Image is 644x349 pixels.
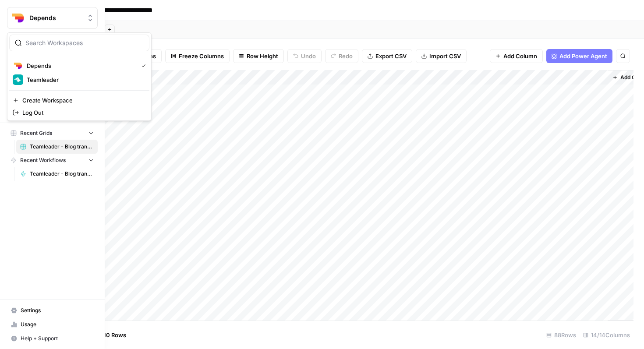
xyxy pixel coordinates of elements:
span: Recent Grids [20,129,52,137]
button: Export CSV [362,49,412,63]
span: Row Height [247,52,278,60]
span: Teamleader [27,75,142,84]
div: 88 Rows [543,328,580,342]
span: Log Out [22,108,142,117]
button: Help + Support [7,331,98,345]
span: Add Power Agent [559,52,607,60]
img: Depends Logo [13,60,23,71]
span: Depends [27,61,134,70]
a: Log Out [9,106,149,119]
button: Import CSV [416,49,467,63]
a: Teamleader - Blog translator - V3 [16,167,98,181]
button: Workspace: Depends [7,7,98,29]
button: Recent Grids [7,127,98,140]
span: Teamleader - Blog translator - V3 Grid [30,143,94,151]
button: Row Height [233,49,284,63]
span: Help + Support [21,335,94,342]
span: Usage [21,321,94,328]
span: Add 10 Rows [91,331,126,339]
button: Recent Workflows [7,154,98,167]
input: Search Workspaces [25,39,144,47]
a: Teamleader - Blog translator - V3 Grid [16,140,98,154]
span: Depends [29,14,82,22]
span: Teamleader - Blog translator - V3 [30,170,94,178]
span: Freeze Columns [179,52,224,60]
a: Create Workspace [9,94,149,106]
button: Freeze Columns [165,49,230,63]
div: 14/14 Columns [580,328,633,342]
span: Undo [301,52,316,60]
span: Recent Workflows [20,156,66,164]
a: Usage [7,317,98,331]
a: Settings [7,303,98,317]
div: Workspace: Depends [7,32,152,121]
span: Export CSV [375,52,407,60]
button: Add Power Agent [546,49,612,63]
button: Add Column [490,49,543,63]
span: Add Column [503,52,537,60]
span: Import CSV [429,52,461,60]
span: Create Workspace [22,96,142,105]
img: Depends Logo [10,10,26,26]
button: Undo [287,49,322,63]
button: Redo [325,49,358,63]
span: Redo [339,52,353,60]
img: Teamleader Logo [13,74,23,85]
span: Settings [21,307,94,314]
